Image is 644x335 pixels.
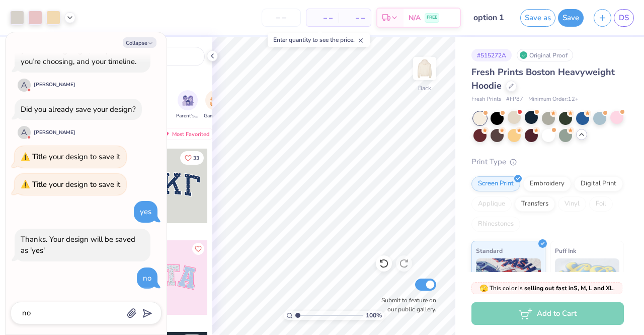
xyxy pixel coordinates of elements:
button: Save as [520,9,555,27]
button: Like [192,243,204,255]
span: 100 % [366,311,382,320]
div: Screen Print [471,176,520,191]
button: Like [180,151,204,165]
span: This color is . [479,284,615,293]
span: # FP87 [506,95,523,104]
strong: selling out fast in S, M, L and XL [524,284,613,292]
div: Original Proof [517,49,573,61]
span: 🫣 [479,284,488,293]
div: [PERSON_NAME] [34,81,75,89]
div: Vinyl [558,196,586,212]
div: Enter quantity to see the price. [268,33,370,47]
span: Minimum Order: 12 + [528,95,579,104]
button: Collapse [123,37,156,48]
img: Parent's Weekend Image [182,95,194,106]
img: Game Day Image [210,95,221,106]
div: [PERSON_NAME] [34,129,75,137]
a: DS [614,9,634,27]
div: no [143,273,151,283]
span: Fresh Prints [471,95,501,104]
button: filter button [176,90,199,120]
span: Fresh Prints Boston Heavyweight Hoodie [471,66,615,92]
div: # 515272A [471,49,512,61]
span: 33 [193,156,199,161]
div: Thanks. Your design will be saved as 'yes' [21,234,135,256]
span: Game Day [204,112,227,120]
div: Title your design to save it [32,179,120,189]
div: Did you already save your design? [21,104,136,114]
div: Digital Print [574,176,623,191]
span: Standard [476,245,503,256]
div: Title your design to save it [32,152,120,162]
div: Rhinestones [471,217,520,232]
input: – – [262,9,301,27]
div: Transfers [515,196,555,212]
span: Parent's Weekend [176,112,199,120]
span: – – [345,13,365,23]
div: Print Type [471,156,624,168]
div: Back [418,84,431,93]
span: DS [619,12,629,24]
span: Puff Ink [555,245,576,256]
div: A [18,126,31,139]
div: Foil [589,196,613,212]
button: filter button [204,90,227,120]
span: – – [312,13,333,23]
input: Untitled Design [466,8,515,28]
div: Most Favorited [157,128,214,140]
div: yes [140,207,151,217]
img: Puff Ink [555,258,620,309]
span: N/A [409,13,421,23]
span: FREE [427,14,437,21]
div: filter for Parent's Weekend [176,90,199,120]
img: Standard [476,258,541,309]
label: Submit to feature on our public gallery. [376,296,436,314]
div: filter for Game Day [204,90,227,120]
div: Applique [471,196,512,212]
button: Save [558,9,584,27]
img: Back [415,58,435,79]
div: A [18,79,31,92]
div: Embroidery [523,176,571,191]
